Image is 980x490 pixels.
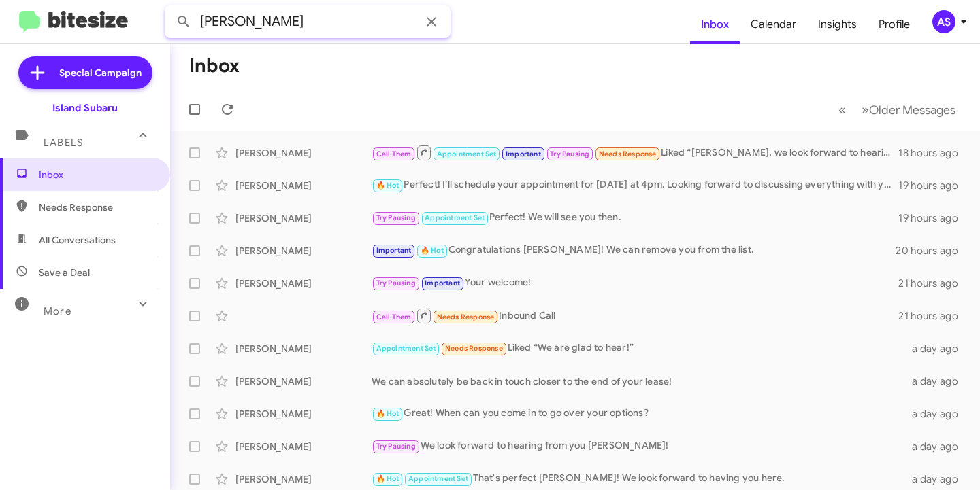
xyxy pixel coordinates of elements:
[18,56,152,89] a: Special Campaign
[376,181,399,190] span: 🔥 Hot
[910,342,969,355] div: a day ago
[39,200,154,214] span: Needs Response
[898,179,969,192] div: 19 hours ago
[740,5,807,44] a: Calendar
[599,150,657,158] span: Needs Response
[372,210,898,226] div: Perfect! We will see you then.
[807,5,868,44] a: Insights
[932,10,955,33] div: AS
[898,146,969,160] div: 18 hours ago
[59,66,142,80] span: Special Campaign
[189,55,240,77] h1: Inbox
[910,407,969,421] div: a day ago
[376,246,412,255] span: Important
[437,150,497,158] span: Appointment Set
[376,474,399,483] span: 🔥 Hot
[408,474,468,483] span: Appointment Set
[39,233,116,247] span: All Conversations
[372,275,898,291] div: Your welcome!
[165,5,451,38] input: Search
[372,243,896,258] div: Congratulations [PERSON_NAME]! We can remove you from the list.
[372,307,898,324] div: Inbound Call
[853,96,964,124] button: Next
[838,101,846,118] span: «
[372,340,910,356] div: Liked “We are glad to hear!”
[862,101,869,118] span: »
[437,313,495,321] span: Needs Response
[910,440,969,453] div: a day ago
[372,406,910,421] div: Great! When can you come in to go over your options?
[52,101,118,115] div: Island Subaru
[235,440,372,453] div: [PERSON_NAME]
[506,150,541,158] span: Important
[898,211,969,225] div: 19 hours ago
[425,279,460,287] span: Important
[921,10,965,33] button: AS
[376,213,416,222] span: Try Pausing
[445,344,503,353] span: Needs Response
[235,211,372,225] div: [PERSON_NAME]
[372,177,898,193] div: Perfect! I’ll schedule your appointment for [DATE] at 4pm. Looking forward to discussing everythi...
[372,438,910,454] div: We look forward to hearing from you [PERSON_NAME]!
[690,5,740,44] a: Inbox
[896,244,969,258] div: 20 hours ago
[39,168,154,181] span: Inbox
[235,342,372,355] div: [PERSON_NAME]
[376,279,416,287] span: Try Pausing
[235,472,372,486] div: [PERSON_NAME]
[39,266,90,279] span: Save a Deal
[376,150,412,158] span: Call Them
[898,309,969,323] div: 21 hours ago
[831,96,964,124] nav: Page navigation example
[376,442,416,451] span: Try Pausing
[898,277,969,290] div: 21 hours ago
[376,409,399,418] span: 🔥 Hot
[372,144,898,161] div: Liked “[PERSON_NAME], we look forward to hearing from you!”
[235,244,372,258] div: [PERSON_NAME]
[550,150,589,158] span: Try Pausing
[421,246,444,255] span: 🔥 Hot
[868,5,921,44] a: Profile
[910,374,969,388] div: a day ago
[235,374,372,388] div: [PERSON_NAME]
[376,313,412,321] span: Call Them
[235,146,372,160] div: [PERSON_NAME]
[372,374,910,388] div: We can absolutely be back in touch closer to the end of your lease!
[910,472,969,486] div: a day ago
[235,179,372,192] div: [PERSON_NAME]
[830,96,854,124] button: Previous
[372,471,910,487] div: That's perfect [PERSON_NAME]! We look forward to having you here.
[425,213,485,222] span: Appointment Set
[44,305,71,317] span: More
[376,344,436,353] span: Appointment Set
[235,277,372,290] div: [PERSON_NAME]
[235,407,372,421] div: [PERSON_NAME]
[869,103,955,118] span: Older Messages
[44,137,83,149] span: Labels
